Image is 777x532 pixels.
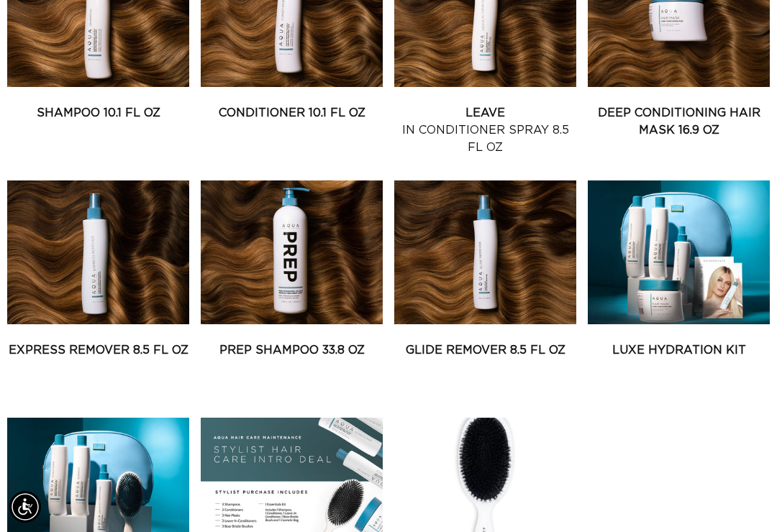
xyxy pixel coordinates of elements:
[588,341,770,359] a: Luxe Hydration Kit
[9,491,41,523] div: Accessibility Menu
[201,104,383,121] a: Conditioner 10.1 fl oz
[201,341,383,359] a: Prep Shampoo 33.8 oz
[588,104,770,139] a: Deep Conditioning Hair Mask 16.9 oz
[7,104,189,121] a: Shampoo 10.1 fl oz
[7,341,189,359] a: Express Remover 8.5 fl oz
[394,104,576,156] a: Leave In Conditioner Spray 8.5 fl oz
[394,341,576,359] a: Glide Remover 8.5 fl oz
